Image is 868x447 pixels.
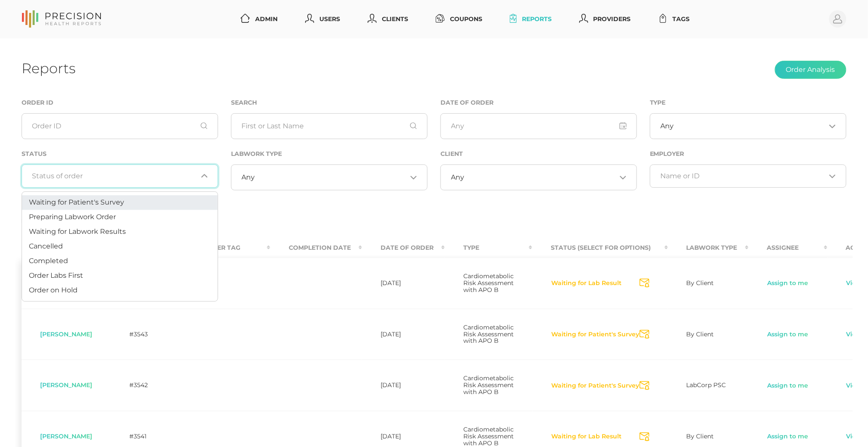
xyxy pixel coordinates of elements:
td: [DATE] [362,360,445,411]
th: Assignee : activate to sort column ascending [749,238,827,258]
th: Date Of Order : activate to sort column ascending [362,238,445,258]
span: Cardiometabolic Risk Assessment with APO B [463,272,514,294]
td: #3544 [111,258,172,309]
svg: Send Notification [640,381,649,390]
input: Search for option [465,173,616,182]
span: By Client [687,330,714,338]
input: Any [440,113,637,139]
a: View [846,279,862,288]
span: By Client [687,279,714,287]
button: Waiting for Lab Result [551,279,622,288]
a: Assign to me [767,382,809,390]
td: #3542 [111,360,172,411]
span: [PERSON_NAME] [40,330,92,338]
label: Order ID [22,99,53,106]
a: Users [302,11,343,27]
div: Search for option [650,113,846,139]
a: Assign to me [767,330,809,339]
th: Completion Date : activate to sort column ascending [270,238,362,258]
a: Providers [576,11,634,27]
input: Order ID [22,113,218,139]
svg: Send Notification [640,432,649,441]
th: Order ID : activate to sort column ascending [111,238,172,258]
input: First or Last Name [231,113,428,139]
label: Date of Order [440,99,493,106]
span: [PERSON_NAME] [40,432,92,440]
h1: Reports [22,60,75,77]
span: Cardiometabolic Risk Assessment with APO B [463,425,514,447]
a: Assign to me [767,432,809,441]
a: Assign to me [767,279,809,288]
span: LabCorp PSC [687,381,726,389]
td: #3543 [111,309,172,360]
span: Any [451,173,465,182]
a: Tags [655,11,693,27]
a: Reports [506,11,555,27]
input: Search for option [674,122,826,130]
label: Status [22,150,47,158]
a: Clients [364,11,412,27]
td: [DATE] [362,309,445,360]
input: Search for option [661,172,826,180]
th: Patient : activate to sort column ascending [22,238,111,258]
a: Admin [237,11,281,27]
span: [PERSON_NAME] [40,381,92,389]
div: Search for option [650,165,846,188]
th: Labwork Type : activate to sort column ascending [668,238,749,258]
a: View [846,382,862,390]
svg: Send Notification [640,330,649,339]
div: Search for option [22,165,218,188]
label: Type [650,99,666,106]
a: Coupons [432,11,486,27]
label: View Assigned to me Orders [32,216,130,226]
a: View [846,432,862,441]
span: [PERSON_NAME] [40,279,92,287]
span: Cardiometabolic Risk Assessment with APO B [463,374,514,396]
th: Employer Tag : activate to sort column ascending [172,238,270,258]
label: Client [440,150,463,158]
span: Cardiometabolic Risk Assessment with APO B [463,323,514,345]
label: Employer [650,150,684,158]
button: Waiting for Patient's Survey [551,330,640,339]
span: Any [661,122,674,130]
th: Status (Select for Options) : activate to sort column ascending [532,238,668,258]
div: Search for option [440,165,637,190]
span: Any [242,173,255,182]
td: [DATE] [362,258,445,309]
span: By Client [687,432,714,440]
input: Search for option [32,172,197,180]
button: Waiting for Lab Result [551,432,622,441]
button: Order Analysis [775,61,846,79]
button: Waiting for Patient's Survey [551,382,640,390]
th: Type : activate to sort column ascending [445,238,532,258]
svg: Send Notification [640,279,649,288]
label: Search [231,99,257,106]
input: Search for option [255,173,407,182]
label: Labwork Type [231,150,282,158]
label: Assigned [22,202,55,209]
div: Search for option [231,165,428,190]
a: View [846,330,862,339]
